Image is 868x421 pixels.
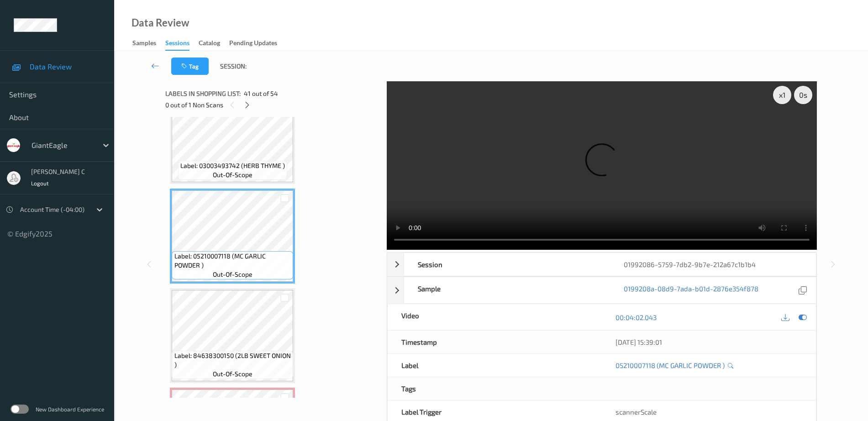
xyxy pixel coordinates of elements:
div: Label [388,354,602,377]
span: out-of-scope [213,170,253,179]
span: Label: 84638300150 (2LB SWEET ONION ) [174,351,291,369]
span: Label: 03003493742 (HERB THYME ) [180,161,285,170]
div: Timestamp [388,331,602,353]
div: 0 s [794,86,812,104]
a: Sessions [165,37,199,51]
div: Sample0199208a-08d9-7ada-b01d-2876e354f878 [387,277,816,304]
button: Tag [171,58,209,75]
a: 00:04:02.043 [615,313,657,322]
a: 0199208a-08d9-7ada-b01d-2876e354f878 [624,284,758,296]
span: Label: 05210007118 (MC GARLIC POWDER ) [174,252,291,270]
a: 05210007118 (MC GARLIC POWDER ) [615,361,725,370]
div: Tags [388,377,602,400]
span: Session: [220,62,247,71]
span: Labels in shopping list: [165,89,241,98]
div: Session [404,253,610,276]
div: Catalog [199,38,220,50]
div: 0 out of 1 Non Scans [165,99,380,111]
div: Pending Updates [229,38,277,50]
div: Samples [132,38,156,50]
div: Video [388,304,602,330]
div: 01992086-5759-7db2-9b7e-212a67c1b1b4 [610,253,816,276]
a: Catalog [199,37,229,50]
div: Sessions [165,38,189,51]
span: out-of-scope [213,270,253,279]
span: 41 out of 54 [244,89,278,98]
span: out-of-scope [213,369,253,379]
div: Session01992086-5759-7db2-9b7e-212a67c1b1b4 [387,253,816,276]
div: x 1 [773,86,791,104]
a: Pending Updates [229,37,286,50]
div: [DATE] 15:39:01 [615,337,802,347]
a: Samples [132,37,165,50]
div: Data Review [132,18,189,27]
div: Sample [404,277,610,303]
